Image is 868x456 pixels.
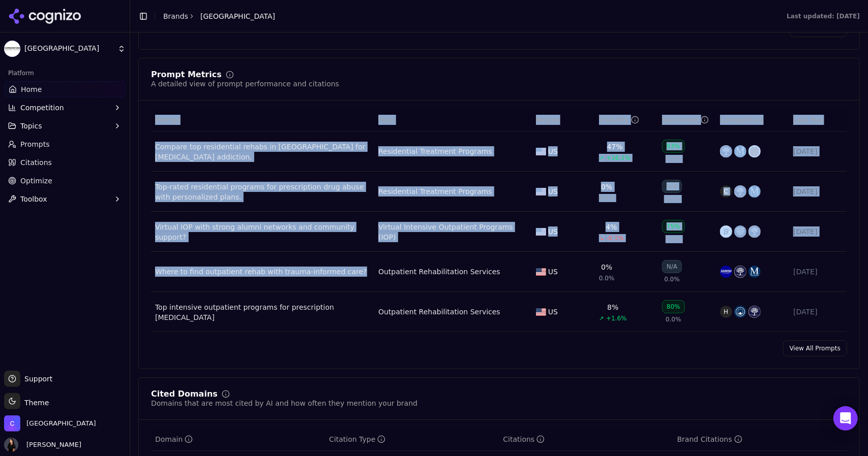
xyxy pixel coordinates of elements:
a: Prompts [4,136,126,152]
button: Toolbox [4,191,126,207]
div: Domains that are most cited by AI and how often they mention your brand [151,398,417,408]
img: sierra tucson [749,145,761,157]
div: 0% [601,262,612,272]
div: Sentiment [662,115,709,125]
nav: breadcrumb [163,11,275,21]
th: sentiment [658,109,716,132]
th: Last Run [789,109,847,132]
img: US flag [536,308,546,316]
img: charlie health [734,225,746,238]
th: domain [151,428,325,451]
img: Susana Spiegel [4,438,18,452]
span: 0.0% [666,235,681,243]
span: Citations [20,157,52,168]
div: Open Intercom Messenger [833,406,858,431]
img: the meadows [734,145,746,157]
div: 80% [662,300,685,313]
div: 4% [606,222,617,232]
span: Region [536,115,560,125]
div: Outpatient Rehabilitation Services [378,307,500,317]
div: A detailed view of prompt performance and citations [151,79,339,89]
div: Data table [151,109,847,332]
a: View All Prompts [783,340,847,356]
img: the recovery village [749,306,761,318]
span: H [720,306,732,318]
a: Compare top residential rehabs in [GEOGRAPHIC_DATA] for [MEDICAL_DATA] addiction. [155,142,370,162]
div: [DATE] [793,146,843,156]
span: Prompt [155,115,181,125]
img: the meadows [749,266,761,278]
div: [DATE] [793,307,843,317]
img: the recovery village [720,145,732,157]
div: Platform [4,65,126,81]
span: ↗ [599,314,604,322]
span: ↘ [599,234,604,242]
span: 0.0% [599,194,615,202]
a: Residential Treatment Programs [378,186,492,197]
span: Topic [378,115,396,125]
th: Region [532,109,595,132]
a: Virtual IOP with strong alumni networks and community support? [155,222,370,242]
span: US [548,307,558,317]
span: [PERSON_NAME] [22,440,81,449]
div: 83% [662,140,685,153]
a: Brands [163,12,188,20]
img: the recovery village [734,266,746,278]
span: +16.1% [606,154,631,162]
span: C [720,185,732,198]
a: Home [4,81,126,97]
th: citationTypes [325,428,499,451]
button: Open user button [4,438,81,452]
th: Topic [374,109,532,132]
div: [DATE] [793,267,843,277]
img: Cornerstone Healing Center [4,41,20,57]
a: Outpatient Rehabilitation Services [378,267,500,277]
span: 0.0% [666,315,681,323]
a: Citations [4,154,126,171]
div: 8% [607,302,618,312]
span: US [548,186,558,197]
span: -0.1% [606,234,624,242]
span: 0.0% [599,274,615,282]
span: [GEOGRAPHIC_DATA] [200,11,275,21]
div: Top intensive outpatient programs for prescription [MEDICAL_DATA] [155,302,370,322]
span: Theme [20,399,49,407]
a: Top-rated residential programs for prescription drug abuse with personalized plans. [155,182,370,202]
img: the recovery village [749,225,761,238]
span: Toolbox [20,194,47,204]
div: Brand Citations [677,434,742,444]
a: Residential Treatment Programs [378,146,492,156]
span: Topics [20,121,42,131]
span: Support [20,374,52,384]
th: Prompt [151,109,374,132]
a: Virtual Intensive Outpatient Programs (IOP) [378,222,528,242]
div: Domain [155,434,193,444]
th: Competitors [716,109,790,132]
div: 47% [607,142,623,152]
div: Citations [503,434,545,444]
button: Competition [4,100,126,116]
span: US [548,146,558,156]
th: totalCitationCount [499,428,673,451]
div: Prompt Metrics [151,71,222,79]
span: ↗ [599,154,604,162]
th: brandMentionRate [595,109,658,132]
img: Cornerstone Healing Center [4,415,20,432]
button: Open organization switcher [4,415,96,432]
div: Where to find outpatient rehab with trauma-informed care? [155,267,370,277]
span: 0.0% [664,275,680,283]
div: Citation Type [329,434,385,444]
span: US [548,226,558,237]
div: 75% [662,220,685,233]
div: [DATE] [793,186,843,197]
div: N/A [662,180,682,193]
div: Last updated: [DATE] [787,12,860,20]
span: Optimize [20,176,52,186]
